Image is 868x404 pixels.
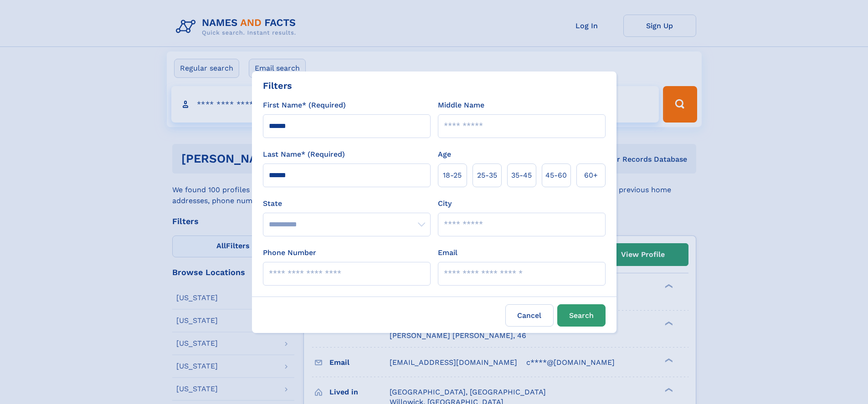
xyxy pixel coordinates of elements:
label: Age [438,149,451,160]
label: City [438,198,452,209]
label: First Name* (Required) [263,100,346,111]
div: Filters [263,79,292,92]
label: Phone Number [263,247,316,258]
span: 60+ [584,170,598,181]
label: Last Name* (Required) [263,149,345,160]
label: State [263,198,431,209]
span: 45‑60 [545,170,567,181]
span: 18‑25 [443,170,462,181]
span: 35‑45 [511,170,532,181]
button: Search [557,304,606,327]
label: Email [438,247,457,258]
label: Cancel [505,304,554,327]
span: 25‑35 [477,170,497,181]
label: Middle Name [438,100,484,111]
